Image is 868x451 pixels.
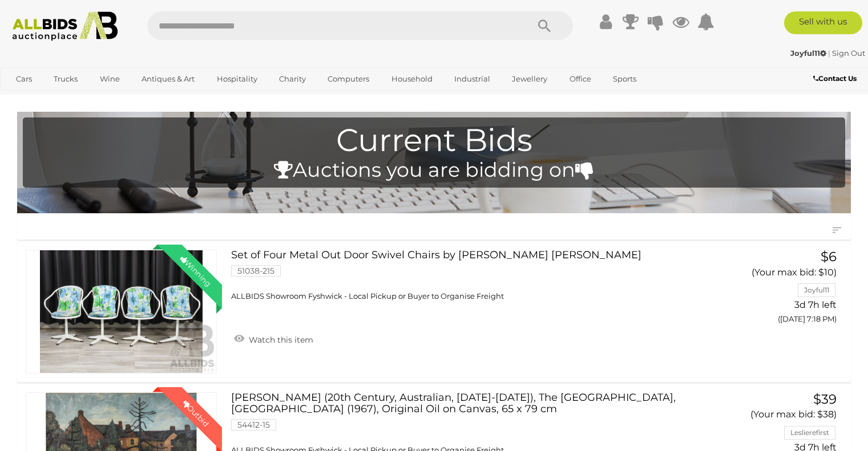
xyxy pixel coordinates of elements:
img: Allbids.com.au [6,11,124,41]
a: [GEOGRAPHIC_DATA] [9,88,104,107]
a: Antiques & Art [134,70,202,88]
a: Hospitality [209,70,265,88]
span: $6 [821,249,837,265]
a: Trucks [46,70,85,88]
a: Cars [9,70,39,88]
a: Computers [320,70,377,88]
a: $6 (Your max bid: $10) Joyful11 3d 7h left ([DATE] 7:18 PM) [721,250,840,330]
a: Joyful11 [790,48,828,58]
div: Outbid [169,387,222,440]
a: Charity [272,70,313,88]
a: Set of Four Metal Out Door Swivel Chairs by [PERSON_NAME] [PERSON_NAME] 51038-215 ALLBIDS Showroo... [240,250,703,301]
a: Industrial [447,70,498,88]
h1: Current Bids [29,123,839,158]
a: Wine [92,70,127,88]
a: Jewellery [504,70,555,88]
a: Office [562,70,599,88]
a: Contact Us [813,72,859,85]
div: Winning [169,245,222,297]
span: Watch this item [246,335,313,345]
a: Sell with us [784,11,862,34]
a: Sign Out [832,48,865,58]
a: Winning [26,250,217,373]
span: $39 [813,391,837,407]
span: | [828,48,830,58]
a: Sports [605,70,644,88]
a: Household [384,70,440,88]
button: Search [516,11,573,40]
h4: Auctions you are bidding on [29,159,839,181]
strong: Joyful11 [790,48,826,58]
a: Watch this item [231,330,316,347]
b: Contact Us [813,74,857,83]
